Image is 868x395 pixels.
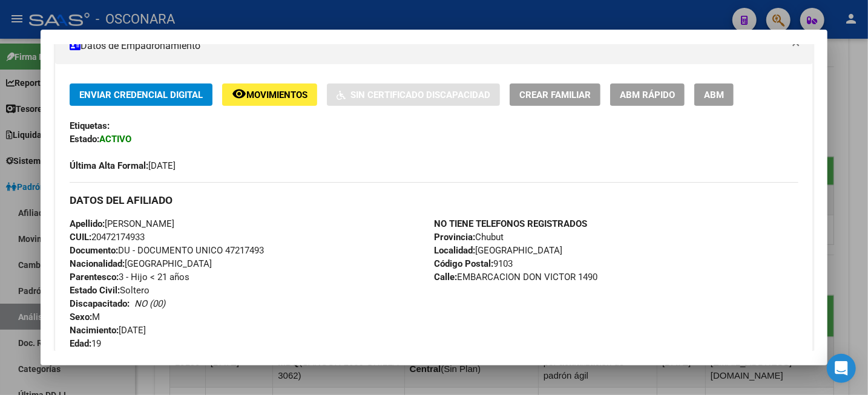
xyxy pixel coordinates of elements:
strong: Última Alta Formal: [70,160,148,171]
strong: Documento: [70,245,118,256]
span: Crear Familiar [519,90,591,100]
span: ABM Rápido [620,90,675,100]
strong: Estado: [70,134,99,145]
button: Enviar Credencial Digital [70,83,212,106]
mat-panel-title: Datos de Empadronamiento [70,39,784,53]
strong: Calle: [434,272,457,282]
strong: Localidad: [434,245,475,256]
button: ABM Rápido [610,83,685,106]
strong: Sexo: [70,312,92,322]
strong: Nacimiento: [70,325,119,336]
span: DU - DOCUMENTO UNICO 47217493 [70,245,264,256]
span: [DATE] [70,325,146,336]
span: 9103 [434,258,513,269]
button: Sin Certificado Discapacidad [327,83,500,106]
span: Enviar Credencial Digital [79,90,203,100]
i: NO (00) [134,298,165,309]
strong: Edad: [70,338,91,349]
span: Soltero [70,285,150,296]
strong: NO TIENE TELEFONOS REGISTRADOS [434,218,587,229]
strong: CUIL: [70,232,91,243]
span: Chubut [434,232,504,243]
span: [GEOGRAPHIC_DATA] [70,258,212,269]
button: Movimientos [222,83,317,106]
strong: Código Postal: [434,258,493,269]
strong: Apellido: [70,218,105,229]
strong: Estado Civil: [70,285,120,296]
button: ABM [694,83,734,106]
strong: Discapacitado: [70,298,130,309]
strong: ACTIVO [99,134,131,145]
strong: Etiquetas: [70,120,110,131]
span: [PERSON_NAME] [70,218,174,229]
div: Open Intercom Messenger [827,354,856,383]
strong: Parentesco: [70,272,119,282]
h3: DATOS DEL AFILIADO [70,194,798,207]
button: Crear Familiar [510,83,600,106]
mat-expansion-panel-header: Datos de Empadronamiento [55,28,813,64]
span: Movimientos [246,90,307,100]
span: 20472174933 [70,232,145,243]
mat-icon: remove_red_eye [232,87,246,101]
strong: Nacionalidad: [70,258,125,269]
span: Sin Certificado Discapacidad [350,90,490,100]
span: [DATE] [70,160,176,171]
span: [GEOGRAPHIC_DATA] [434,245,562,256]
span: M [70,312,100,322]
strong: Provincia: [434,232,475,243]
span: EMBARCACION DON VICTOR 1490 [434,272,597,282]
span: 3 - Hijo < 21 años [70,272,189,282]
span: ABM [704,90,724,100]
span: 19 [70,338,101,349]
